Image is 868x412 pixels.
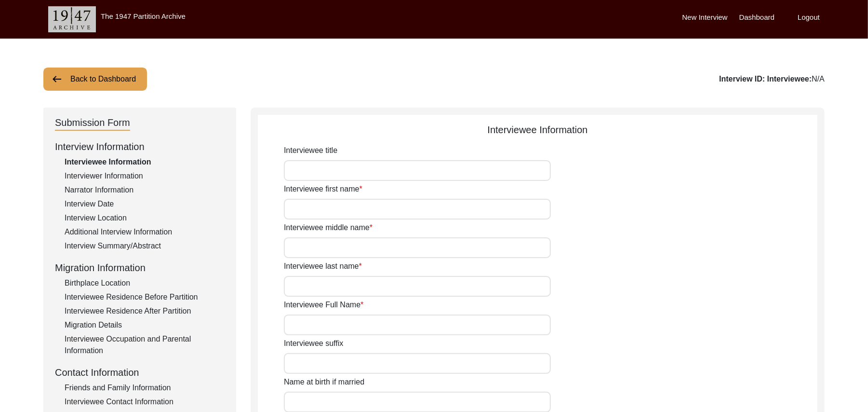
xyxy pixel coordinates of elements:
div: Interviewee Residence After Partition [65,305,225,317]
div: Interview Information [55,139,225,154]
div: Additional Interview Information [65,226,225,238]
div: Narrator Information [65,184,225,196]
div: Interviewee Residence Before Partition [65,291,225,303]
div: Birthplace Location [65,277,225,289]
div: Submission Form [55,115,130,131]
div: Interviewee Occupation and Parental Information [65,333,225,357]
label: Interviewee Full Name [284,299,363,311]
label: Interviewee first name [284,183,362,195]
div: N/A [719,73,825,85]
img: header-logo.png [48,6,96,32]
label: Logout [798,12,820,23]
div: Interview Date [65,198,225,210]
div: Interview Location [65,212,225,224]
div: Interviewer Information [65,170,225,182]
div: Migration Information [55,261,225,275]
label: Interviewee title [284,145,337,156]
b: Interviewee: [767,75,812,83]
label: Name at birth if married [284,376,364,388]
div: Contact Information [55,365,225,380]
div: Friends and Family Information [65,382,225,394]
div: Interviewee Contact Information [65,396,225,408]
label: Interviewee last name [284,261,362,272]
label: Dashboard [739,12,775,23]
div: Interviewee Information [258,123,817,137]
img: arrow-left.png [51,73,63,85]
div: Interviewee Information [65,156,225,168]
label: Interviewee middle name [284,222,373,233]
label: New Interview [682,12,728,23]
button: Back to Dashboard [43,68,147,91]
label: The 1947 Partition Archive [101,12,186,20]
div: Migration Details [65,319,225,331]
div: Interview Summary/Abstract [65,240,225,252]
b: Interview ID: [719,75,765,83]
label: Interviewee suffix [284,338,343,349]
